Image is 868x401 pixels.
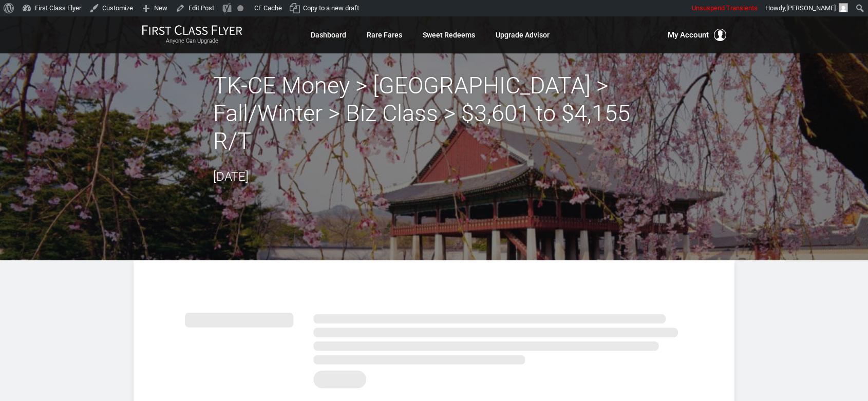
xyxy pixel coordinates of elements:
span: Unsuspend Transients [692,4,758,12]
span: [PERSON_NAME] [786,4,836,12]
img: summary.svg [185,301,683,394]
span: My Account [668,29,709,41]
a: Sweet Redeems [423,26,475,44]
a: First Class FlyerAnyone Can Upgrade [142,25,242,45]
time: [DATE] [213,169,249,184]
a: Upgrade Advisor [496,26,550,44]
a: Rare Fares [367,26,402,44]
img: First Class Flyer [142,25,242,35]
a: Dashboard [311,26,346,44]
button: My Account [668,29,726,41]
small: Anyone Can Upgrade [142,37,242,45]
h2: TK-CE Money > [GEOGRAPHIC_DATA] > Fall/Winter > Biz Class > $3,601 to $4,155 R/T [213,72,655,155]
